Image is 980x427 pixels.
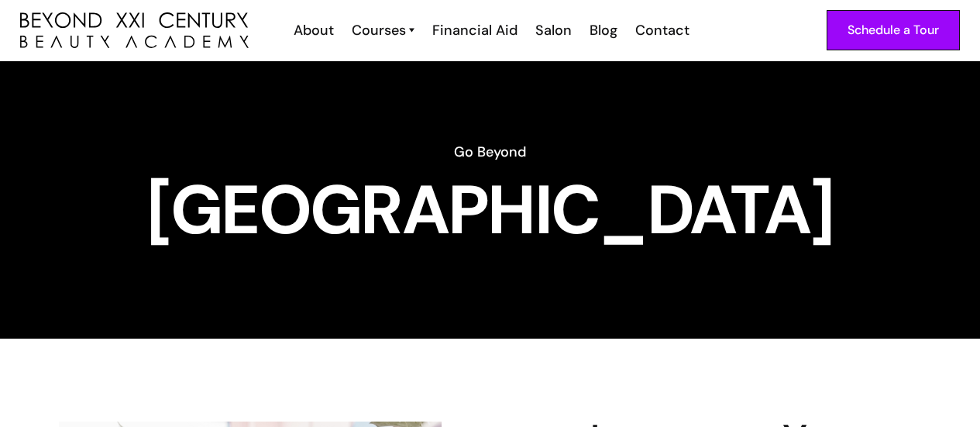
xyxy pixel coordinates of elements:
div: Schedule a Tour [848,20,939,40]
a: Contact [625,20,697,40]
img: beyond 21st century beauty academy logo [20,12,249,49]
a: Salon [525,20,579,40]
h6: Go Beyond [20,142,960,162]
a: Financial Aid [422,20,525,40]
a: Blog [579,20,625,40]
strong: [GEOGRAPHIC_DATA] [146,166,833,254]
div: Salon [535,20,572,40]
a: home [20,12,249,49]
div: Contact [635,20,689,40]
div: Financial Aid [432,20,518,40]
a: Courses [352,20,414,40]
div: Courses [352,20,406,40]
a: About [284,20,342,40]
div: Blog [590,20,617,40]
div: About [294,20,334,40]
a: Schedule a Tour [827,10,960,50]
